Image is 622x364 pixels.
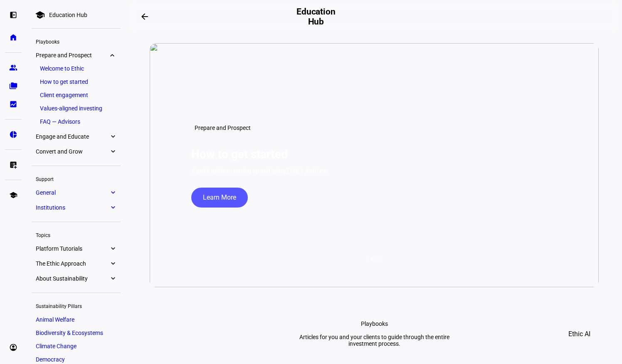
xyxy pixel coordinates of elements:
div: Topics [32,229,121,240]
div: Support [32,173,121,184]
span: Learn More [203,188,236,208]
eth-mat-symbol: expand_more [109,203,116,212]
div: Articles for you and your clients to guide through the entire investment process. [291,334,458,347]
span: Biodiversity & Ecosystems [36,330,103,336]
span: Platform Tutorials [36,245,109,252]
eth-mat-symbol: school [9,191,17,199]
a: Biodiversity & Ecosystems [32,327,121,339]
span: Engage and Educate [36,133,109,140]
span: Ethic AI [568,324,590,344]
div: Education Hub [49,12,87,18]
eth-mat-symbol: folder_copy [9,82,17,90]
a: Climate Change [32,340,121,352]
eth-mat-symbol: home [9,33,17,42]
eth-mat-symbol: bid_landscape [9,100,17,108]
span: Animal Welfare [36,316,74,323]
span: Climate Change [36,343,77,349]
h1: How to get started [191,147,288,161]
div: Playbooks [361,320,388,327]
a: Welcome to Ethic [36,63,116,74]
div: Playbooks [32,35,121,47]
a: Client engagement [36,89,116,101]
eth-mat-symbol: expand_more [109,244,116,253]
a: Values-aligned investing [36,103,116,114]
eth-mat-symbol: expand_more [109,274,116,283]
a: home [5,29,22,46]
a: Generalexpand_more [32,187,121,198]
span: Democracy [36,356,65,363]
button: Learn More [191,188,248,208]
a: group [5,59,22,76]
span: Prepare and Prospect [195,125,251,131]
mat-icon: arrow_backwards [140,12,150,22]
a: FAQ — Advisors [36,116,116,127]
a: bid_landscape [5,96,22,112]
eth-mat-symbol: expand_more [109,188,116,197]
a: folder_copy [5,78,22,94]
span: Prepare and Prospect [36,52,109,59]
eth-mat-symbol: list_alt_add [9,161,17,169]
eth-mat-symbol: expand_more [109,132,116,141]
mat-icon: school [35,10,45,20]
eth-mat-symbol: account_circle [9,343,17,352]
div: Sustainability Pillars [32,300,121,311]
a: Institutionsexpand_more [32,202,121,213]
eth-mat-symbol: left_panel_open [9,11,17,19]
div: A quick guide to setting up and using Ethic’s platform. [191,168,329,174]
a: Animal Welfare [32,314,121,325]
button: Ethic AI [557,324,602,344]
span: The Ethic Approach [36,260,109,267]
a: pie_chart [5,126,22,143]
eth-mat-symbol: expand_more [109,259,116,268]
h2: Education Hub [295,7,337,27]
span: General [36,189,109,196]
span: Institutions [36,204,109,211]
eth-mat-symbol: expand_more [109,51,116,59]
span: About Sustainability [36,275,109,282]
eth-mat-symbol: pie_chart [9,130,17,139]
a: How to get started [36,76,116,88]
eth-mat-symbol: expand_more [109,147,116,156]
eth-mat-symbol: group [9,64,17,72]
span: Convert and Grow [36,148,109,155]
